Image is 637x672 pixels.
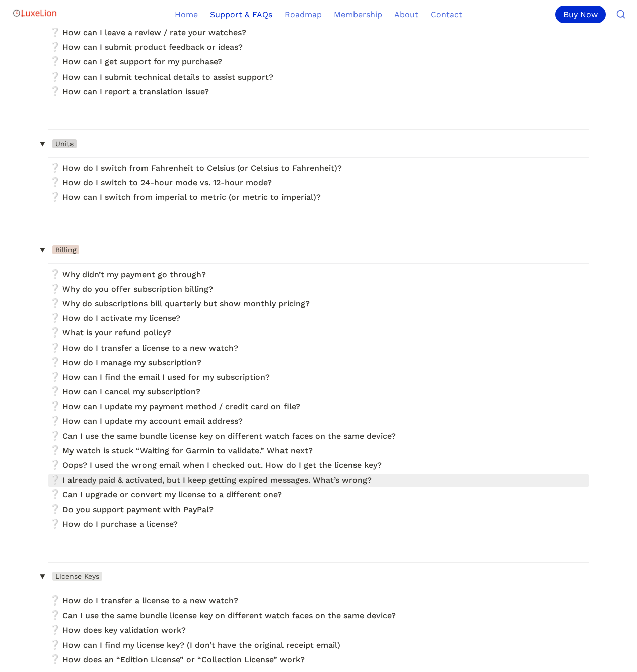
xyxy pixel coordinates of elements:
[34,140,50,148] span: ‣
[52,245,79,254] span: Billing
[555,6,606,23] div: Buy Now
[52,572,102,581] span: License Keys
[52,139,77,148] span: Units
[34,572,50,581] span: ‣
[34,246,50,254] span: ‣
[12,3,57,23] img: Logo
[555,6,610,23] a: Buy Now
